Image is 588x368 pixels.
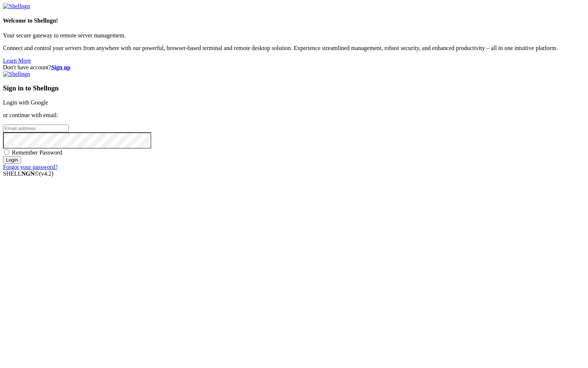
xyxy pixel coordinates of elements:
p: or continue with email: [3,112,585,119]
span: SHELL © [3,170,53,177]
h4: Welcome to Shellngn! [3,17,585,24]
a: Sign up [51,64,70,70]
p: Your secure gateway to remote server management. [3,32,585,39]
b: NGN [22,170,35,177]
input: Remember Password [4,150,9,155]
input: Email address [3,125,69,132]
span: Remember Password [12,149,62,156]
span: 4.2.0 [39,170,54,177]
p: Connect and control your servers from anywhere with our powerful, browser-based terminal and remo... [3,45,585,52]
img: Shellngn [3,71,30,77]
img: Shellngn [3,3,30,10]
input: Login [3,156,21,164]
a: Learn More [3,57,31,64]
a: Login with Google [3,99,48,106]
h3: Sign in to Shellngn [3,84,585,92]
div: Don't have account? [3,64,585,71]
a: Forgot your password? [3,164,57,170]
